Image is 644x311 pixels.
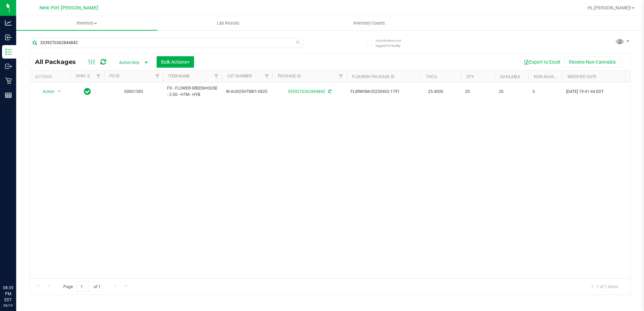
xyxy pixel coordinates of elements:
inline-svg: Inventory [5,48,12,55]
span: Inventory Counts [344,20,394,26]
span: select [55,87,64,96]
a: Filter [152,71,163,82]
span: 20 [465,89,491,95]
a: Lab Results [157,16,298,30]
inline-svg: Reports [5,92,12,99]
span: 0 [533,89,558,95]
inline-svg: Inbound [5,34,12,41]
span: FLSRWGM-20250902-1791 [351,89,417,95]
span: Action [37,87,55,96]
a: Filter [261,71,272,82]
a: Item Name [168,74,190,78]
input: 1 [77,281,89,292]
span: Clear [296,38,300,46]
span: Inventory [16,20,157,26]
span: All Packages [35,58,83,66]
a: Non-Available [534,74,564,79]
button: Receive Non-Cannabis [565,56,620,68]
p: 08:35 PM EDT [3,285,13,303]
a: Filter [93,71,104,82]
button: Export to Excel [519,56,565,68]
a: 00001585 [124,89,143,94]
span: [DATE] 19:41:44 EDT [566,89,604,95]
a: 3539270362844842 [288,89,325,94]
span: Bulk Actions [161,59,190,65]
span: In Sync [84,87,91,96]
a: Package ID [278,74,301,78]
a: Sync Status [76,74,102,78]
span: 20 [499,89,524,95]
a: Filter [335,71,347,82]
div: Actions [35,74,68,79]
span: Page of 1 [58,281,106,292]
input: Search Package ID, Item Name, SKU, Lot or Part Number... [30,38,303,48]
span: FD - FLOWER GREENHOUSE - 3.5G - HTM - HYB [167,85,218,98]
a: Lot Number [227,74,252,78]
a: Inventory [16,16,157,30]
button: Bulk Actions [157,56,194,68]
a: Filter [211,71,222,82]
span: 1 - 1 of 1 items [586,281,623,291]
span: Sync from Compliance System [327,89,331,94]
span: W-AUG25HTM01-0825 [226,89,268,95]
a: Modified Date [568,74,597,79]
a: THC% [426,74,437,79]
inline-svg: Analytics [5,20,12,26]
span: Lab Results [208,20,249,26]
a: Qty [466,74,474,79]
a: Flourish Package ID [352,74,394,79]
iframe: Resource center [7,257,27,277]
a: Inventory Counts [299,16,440,30]
span: Hi, [PERSON_NAME]! [587,5,631,10]
inline-svg: Retail [5,77,12,84]
span: New Port [PERSON_NAME] [39,5,98,11]
span: Include items not tagged for facility [376,38,409,48]
inline-svg: Outbound [5,63,12,70]
p: 09/19 [3,303,13,308]
span: 25.4000 [425,87,447,97]
a: Available [500,74,520,79]
a: PO ID [109,74,120,78]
